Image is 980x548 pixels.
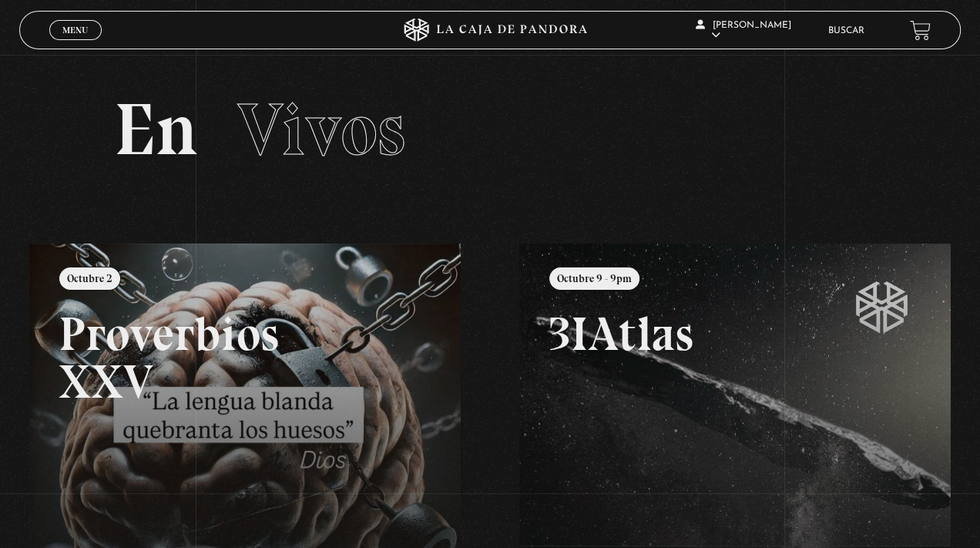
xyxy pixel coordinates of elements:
span: Cerrar [57,39,93,49]
a: Buscar [827,26,864,35]
a: View your shopping cart [910,20,931,41]
span: Vivos [237,86,405,173]
h2: En [114,93,867,166]
span: [PERSON_NAME] [696,21,791,40]
span: Menu [62,25,88,35]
